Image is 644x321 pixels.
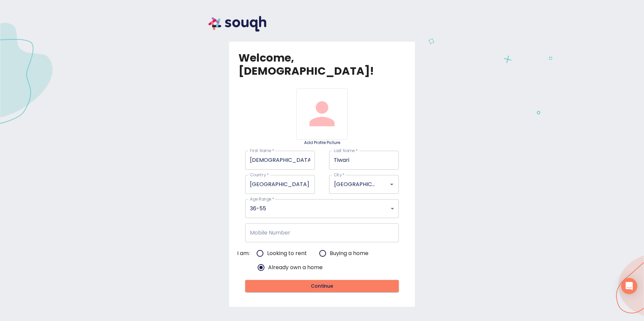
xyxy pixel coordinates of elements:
[237,249,250,257] span: I am:
[387,180,396,189] button: Open
[304,140,340,145] p: Add Profile Picture
[268,263,323,272] span: Already own a home
[251,282,393,290] span: Continue
[238,51,406,78] h4: Welcome, [DEMOGRAPHIC_DATA] !
[621,278,637,294] div: Open Intercom Messenger
[267,249,307,257] span: Looking to rent
[245,280,398,292] button: Continue
[245,199,398,218] div: 36-55
[330,249,368,257] span: Buying a home
[201,8,274,39] img: souqh logo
